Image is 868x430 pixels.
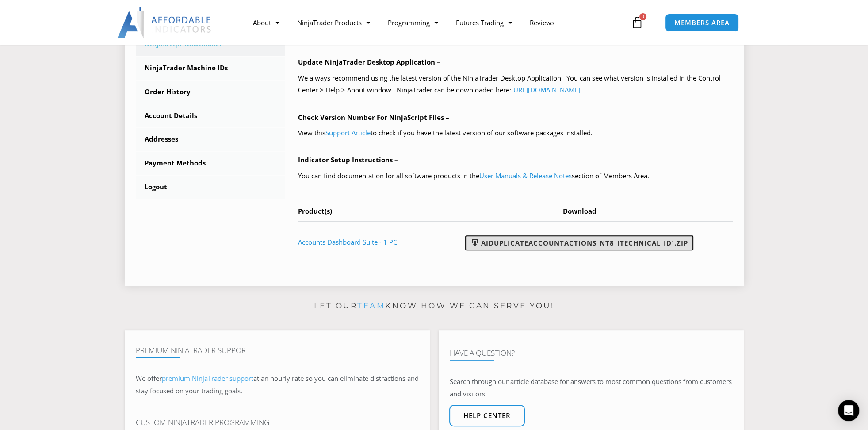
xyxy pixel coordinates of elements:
a: Addresses [136,128,285,151]
h4: Custom NinjaTrader Programming [136,418,419,427]
h4: Have A Question? [450,349,733,357]
a: Logout [136,176,285,199]
span: We offer [136,374,162,383]
img: LogoAI | Affordable Indicators – NinjaTrader [117,7,212,38]
a: team [357,301,385,310]
a: About [244,12,288,33]
a: Payment Methods [136,152,285,175]
a: Help center [449,405,525,426]
a: premium NinjaTrader support [162,374,253,383]
p: Let our know how we can serve you! [125,299,744,313]
a: Reviews [520,12,563,33]
a: MEMBERS AREA [665,14,739,32]
a: Order History [136,81,285,104]
a: User Manuals & Release Notes [479,171,572,180]
p: We always recommend using the latest version of the NinjaTrader Desktop Application. You can see ... [298,72,733,97]
a: Futures Trading [447,12,520,33]
p: Search through our article database for answers to most common questions from customers and visit... [450,376,733,400]
a: 0 [618,10,657,35]
span: Download [563,207,597,215]
span: MEMBERS AREA [674,19,730,26]
div: Open Intercom Messenger [838,400,859,421]
p: You can find documentation for all software products in the section of Members Area. [298,170,733,182]
nav: Menu [244,12,628,33]
a: Account Details [136,104,285,127]
b: Check Version Number For NinjaScript Files – [298,113,449,122]
a: AIDuplicateAccountActions_NT8_[TECHNICAL_ID].zip [465,235,693,250]
a: [URL][DOMAIN_NAME] [511,85,580,94]
a: Programming [379,12,447,33]
a: NinjaTrader Machine IDs [136,57,285,80]
span: Product(s) [298,207,332,215]
span: 0 [639,13,646,20]
a: Support Article [325,128,371,137]
span: at an hourly rate so you can eliminate distractions and stay focused on your trading goals. [136,374,419,395]
b: Indicator Setup Instructions – [298,155,398,164]
h4: Premium NinjaTrader Support [136,346,419,355]
b: Update NinjaTrader Desktop Application – [298,58,440,66]
a: NinjaTrader Products [288,12,379,33]
a: Accounts Dashboard Suite - 1 PC [298,238,397,246]
p: View this to check if you have the latest version of our software packages installed. [298,127,733,139]
span: Help center [463,412,511,419]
